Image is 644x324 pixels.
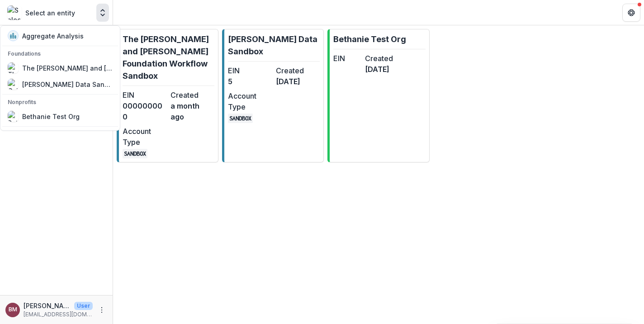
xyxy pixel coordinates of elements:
code: SANDBOX [123,149,147,158]
img: Select an entity [7,5,22,20]
dt: EIN [228,65,272,76]
dd: [DATE] [365,64,393,75]
a: [PERSON_NAME] Data SandboxEIN5Created[DATE]Account TypeSANDBOX [222,29,324,162]
button: Open entity switcher [96,4,109,22]
dt: Created [170,90,215,100]
dd: [DATE] [276,76,320,87]
a: The [PERSON_NAME] and [PERSON_NAME] Foundation Workflow SandboxEIN000000000Createda month agoAcco... [117,29,218,162]
p: Select an entity [25,8,75,18]
dt: EIN [333,53,361,64]
button: More [96,305,107,315]
dd: a month ago [170,100,215,122]
p: User [74,302,93,310]
p: Bethanie Test Org [333,33,406,45]
dt: Account Type [123,126,167,148]
div: Bethanie Milteer [9,307,17,313]
a: Bethanie Test OrgEINCreated[DATE] [327,29,429,162]
p: [PERSON_NAME] [24,301,71,310]
dd: 5 [228,76,272,87]
p: [PERSON_NAME] Data Sandbox [228,33,320,57]
p: [EMAIL_ADDRESS][DOMAIN_NAME] [24,310,93,319]
dt: EIN [123,90,167,100]
button: Get Help [622,4,640,22]
p: The [PERSON_NAME] and [PERSON_NAME] Foundation Workflow Sandbox [123,33,214,82]
dt: Created [365,53,393,64]
dt: Created [276,65,320,76]
dd: 000000000 [123,100,167,122]
code: SANDBOX [228,114,253,123]
dt: Account Type [228,91,272,112]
